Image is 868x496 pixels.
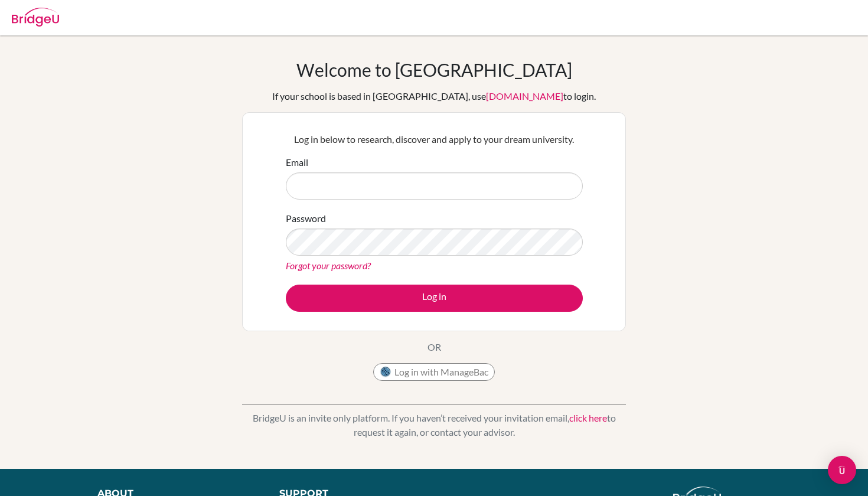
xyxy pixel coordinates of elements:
[828,456,856,484] div: Open Intercom Messenger
[242,411,626,439] p: BridgeU is an invite only platform. If you haven’t received your invitation email, to request it ...
[286,211,326,226] label: Password
[286,155,308,169] label: Email
[286,132,583,146] p: Log in below to research, discover and apply to your dream university.
[428,340,441,354] p: OR
[12,8,59,27] img: Bridge-U
[272,89,596,103] div: If your school is based in [GEOGRAPHIC_DATA], use to login.
[286,285,583,312] button: Log in
[486,90,563,102] a: [DOMAIN_NAME]
[296,59,572,80] h1: Welcome to [GEOGRAPHIC_DATA]
[286,260,371,271] a: Forgot your password?
[569,412,607,423] a: click here
[373,363,495,381] button: Log in with ManageBac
